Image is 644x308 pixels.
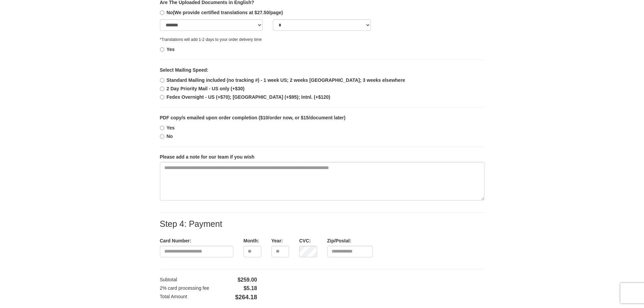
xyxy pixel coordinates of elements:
[299,237,311,244] label: CVC:
[238,276,257,285] span: $259.00
[160,293,187,300] label: Total Amount
[511,67,644,308] iframe: LiveChat chat widget
[160,285,209,291] label: 2% card processing fee
[160,153,255,160] label: Please add a note for our team if you wish
[160,10,164,15] input: No(We provide certified translations at $27.50/page)
[243,285,257,293] span: $5.18
[160,95,164,99] input: Fedex Overnight - US (+$70); [GEOGRAPHIC_DATA] (+$95); Intnl. (+$120)
[243,237,259,244] label: Month:
[160,237,191,244] label: Card Number:
[160,67,209,73] b: Select Mailing Speed:
[160,47,164,52] input: Yes
[160,126,164,130] input: Yes
[160,78,164,82] input: Standard Mailing included (no tracking #) - 1 week US; 2 weeks [GEOGRAPHIC_DATA]; 3 weeks elsewhere
[167,134,173,139] b: No
[173,10,283,15] span: (We provide certified translations at $27.50/page)
[271,237,283,244] label: Year:
[167,47,175,52] b: Yes
[160,134,164,139] input: No
[167,86,245,91] b: 2 Day Priority Mail - US only (+$30)
[167,77,405,83] b: Standard Mailing included (no tracking #) - 1 week US; 2 weeks [GEOGRAPHIC_DATA]; 3 weeks elsewhere
[160,87,164,91] input: 2 Day Priority Mail - US only (+$30)
[160,115,345,120] b: PDF copy/s emailed upon order completion ($10/order now, or $15/document later)
[167,94,331,100] b: Fedex Overnight - US (+$70); [GEOGRAPHIC_DATA] (+$95); Intnl. (+$120)
[235,293,257,302] span: $264.18
[327,237,352,244] label: Zip/Postal:
[167,125,175,131] b: Yes
[160,37,262,42] small: *Translations will add 1-2 days to your order delivery time
[167,10,283,15] b: No
[160,276,177,283] label: Subtotal
[160,219,222,229] label: Step 4: Payment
